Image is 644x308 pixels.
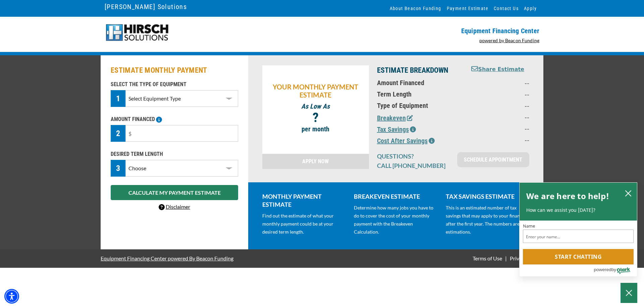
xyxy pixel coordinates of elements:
[326,27,539,35] p: Equipment Financing Center
[266,83,366,99] p: YOUR MONTHLY PAYMENT ESTIMATE
[523,224,634,228] label: Name
[266,114,366,122] p: ?
[471,65,524,74] button: Share Estimate
[266,125,366,133] p: per month
[377,113,413,123] button: Breakeven
[519,182,637,277] div: olark chatbox
[611,265,616,274] span: by
[111,80,238,88] p: SELECT THE TYPE OF EQUIPMENT
[523,249,634,264] button: Start chatting
[105,1,187,12] a: [PERSON_NAME] Solutions
[471,102,529,110] p: --
[125,125,238,142] input: $
[479,38,540,43] a: powered by Beacon Funding - open in a new tab
[377,102,463,110] p: Type of Equipment
[111,125,125,142] div: 2
[471,255,503,261] a: Terms of Use - open in a new tab
[377,152,449,160] p: QUESTIONS?
[159,203,190,210] a: Disclaimer
[623,188,634,198] button: close chatbox
[471,79,529,87] p: --
[101,250,233,266] a: Equipment Financing Center powered By Beacon Funding - open in a new tab
[377,79,463,87] p: Amount Financed
[111,65,238,75] h2: ESTIMATE MONTHLY PAYMENT
[354,192,437,200] p: BREAKEVEN ESTIMATE
[471,113,529,121] p: --
[446,192,529,200] p: TAX SAVINGS ESTIMATE
[4,289,19,304] div: Accessibility Menu
[471,136,529,144] p: --
[111,150,238,158] p: DESIRED TERM LENGTH
[508,255,543,261] a: Privacy Policy - open in a new tab
[594,265,611,274] span: powered
[457,152,529,167] a: SCHEDULE APPOINTMENT
[505,255,507,261] span: |
[111,90,125,107] div: 1
[262,212,346,236] p: Find out the estimate of what your monthly payment could be at your desired term length.
[446,204,529,236] p: This is an estimated number of tax savings that may apply to your financing after the first year....
[105,23,169,42] img: logo
[111,185,238,200] button: CALCULATE MY PAYMENT ESTIMATE
[594,265,637,276] a: Powered by Olark
[377,136,435,146] button: Cost After Savings
[262,154,369,169] a: APPLY NOW
[377,124,416,134] button: Tax Savings
[111,115,238,123] p: AMOUNT FINANCED
[377,90,463,98] p: Term Length
[621,283,637,303] button: Close Chatbox
[262,192,346,208] p: MONTHLY PAYMENT ESTIMATE
[471,90,529,98] p: --
[526,207,630,213] p: How can we assist you [DATE]?
[471,124,529,132] p: --
[377,65,463,75] p: ESTIMATE BREAKDOWN
[354,204,437,236] p: Determine how many jobs you have to do to cover the cost of your monthly payment with the Breakev...
[526,189,609,203] h2: We are here to help!
[523,230,634,243] input: Name
[266,102,366,110] p: As Low As
[377,162,449,170] p: CALL [PHONE_NUMBER]
[111,160,125,177] div: 3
